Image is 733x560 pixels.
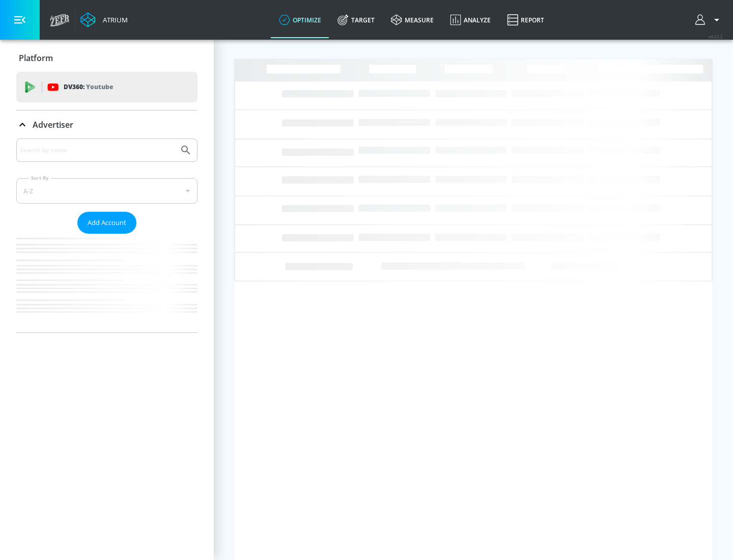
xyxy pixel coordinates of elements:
p: Youtube [86,81,113,92]
label: Sort By [29,175,51,181]
a: Target [329,2,383,38]
div: Advertiser [16,110,198,139]
div: Platform [16,44,198,72]
button: Add Account [77,212,136,234]
input: Search by name [20,144,175,157]
a: optimize [271,2,329,38]
span: Add Account [88,217,126,229]
a: measure [383,2,442,38]
a: Atrium [80,12,128,27]
span: v 4.22.2 [709,34,723,39]
div: Advertiser [16,138,198,332]
div: DV360: Youtube [16,72,198,102]
div: Atrium [99,15,128,24]
p: Platform [19,52,53,64]
p: DV360: [64,81,113,93]
a: Analyze [442,2,499,38]
p: Advertiser [33,119,73,130]
a: Report [499,2,552,38]
div: A-Z [16,178,198,204]
nav: list of Advertiser [16,234,198,332]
